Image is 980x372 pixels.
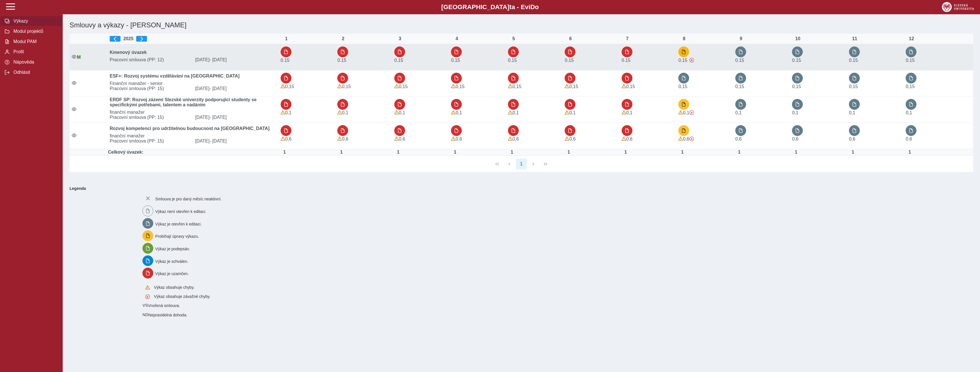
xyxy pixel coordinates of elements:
[337,110,342,115] span: Výkaz obsahuje upozornění.
[285,84,294,89] span: Úvazek : 1,2 h / den. 6 h / týden.
[847,150,859,155] div: Úvazek : 8 h / den. 40 h / týden.
[565,84,569,89] span: Výkaz obsahuje upozornění.
[451,84,456,89] span: Výkaz obsahuje upozornění.
[12,70,58,75] span: Odhlásit
[735,137,742,141] span: Úvazek : 4,8 h / den. 24 h / týden.
[735,110,742,115] span: Úvazek : 0,8 h / den. 4 h / týden.
[626,110,632,115] span: Úvazek : 0,8 h / den. 4 h / týden.
[849,36,860,41] div: 11
[622,137,626,141] span: Výkaz obsahuje upozornění.
[193,86,278,91] span: [DATE]
[622,36,633,41] div: 7
[154,294,210,299] span: Výkaz obsahuje závažné chyby.
[689,58,694,62] span: Výkaz obsahuje závažné chyby.
[451,58,460,63] span: Úvazek : 1,2 h / den. 6 h / týden.
[565,58,573,63] span: Úvazek : 1,2 h / den. 6 h / týden.
[107,110,278,115] span: finanční manažer
[678,58,687,63] span: Úvazek : 1,2 h / den. 6 h / týden.
[342,84,351,89] span: Úvazek : 1,2 h / den. 6 h / týden.
[451,137,456,141] span: Výkaz obsahuje upozornění.
[72,107,76,111] i: Smlouva je aktivní
[735,84,744,89] span: Úvazek : 1,2 h / den. 6 h / týden.
[193,139,278,144] span: [DATE]
[12,39,58,44] span: Modul PAM
[565,36,576,41] div: 6
[792,84,801,89] span: Úvazek : 1,2 h / den. 6 h / týden.
[509,3,511,11] span: t
[513,137,519,141] span: Úvazek : 4,8 h / den. 24 h / týden.
[689,137,694,141] span: Výkaz obsahuje závažné chyby.
[281,58,289,63] span: Úvazek : 1,2 h / den. 6 h / týden.
[620,150,631,155] div: Úvazek : 8 h / den. 40 h / týden.
[155,259,188,263] span: Výkaz je schválen.
[110,74,240,78] b: ESF+: Rozvoj systému vzdělávání na [GEOGRAPHIC_DATA]
[569,84,578,89] span: Úvazek : 1,2 h / den. 6 h / týden.
[281,137,285,141] span: Výkaz obsahuje upozornění.
[622,58,630,63] span: Úvazek : 1,2 h / den. 6 h / týden.
[72,54,76,59] i: Smlouva je aktivní
[342,110,348,115] span: Úvazek : 0,8 h / den. 4 h / týden.
[735,36,747,41] div: 9
[12,60,58,65] span: Nápověda
[107,115,193,120] span: Pracovní smlouva (PP: 15)
[942,2,974,12] img: logo_web_su.png
[735,58,744,63] span: Úvazek : 1,2 h / den. 6 h / týden.
[792,137,798,141] span: Úvazek : 4,8 h / den. 24 h / týden.
[683,110,689,115] span: Úvazek : 0,8 h / den. 4 h / týden.
[142,303,148,308] span: Smlouva vnořená do kmene
[456,84,464,89] span: Úvazek : 1,2 h / den. 6 h / týden.
[193,115,278,120] span: [DATE]
[451,36,462,41] div: 4
[622,84,626,89] span: Výkaz obsahuje upozornění.
[209,115,226,120] span: - [DATE]
[626,137,632,141] span: Úvazek : 4,8 h / den. 24 h / týden.
[110,50,147,55] b: Kmenový úvazek
[72,133,76,138] i: Smlouva je aktivní
[792,58,801,63] span: Úvazek : 1,2 h / den. 6 h / týden.
[148,313,187,317] span: Nepravidelná dohoda.
[904,150,915,155] div: Úvazek : 8 h / den. 40 h / týden.
[513,84,521,89] span: Úvazek : 1,2 h / den. 6 h / týden.
[281,110,285,115] span: Výkaz obsahuje upozornění.
[849,58,858,63] span: Úvazek : 1,2 h / den. 6 h / týden.
[734,150,745,155] div: Úvazek : 8 h / den. 40 h / týden.
[508,36,519,41] div: 5
[279,150,290,155] div: Úvazek : 8 h / den. 40 h / týden.
[110,36,276,42] div: 2025
[451,110,456,115] span: Výkaz obsahuje upozornění.
[626,84,635,89] span: Úvazek : 1,2 h / den. 6 h / týden.
[399,137,405,141] span: Úvazek : 4,8 h / den. 24 h / týden.
[569,110,575,115] span: Úvazek : 0,8 h / den. 4 h / týden.
[516,158,527,169] button: 1
[513,110,519,115] span: Úvazek : 0,8 h / den. 4 h / týden.
[906,36,917,41] div: 12
[530,3,535,11] span: D
[678,84,687,89] span: Úvazek : 1,2 h / den. 6 h / týden.
[12,19,58,24] span: Výkazy
[906,84,914,89] span: Úvazek : 1,2 h / den. 6 h / týden.
[683,137,689,141] span: Úvazek : 4,8 h / den. 24 h / týden.
[849,137,855,141] span: Úvazek : 4,8 h / den. 24 h / týden.
[456,110,462,115] span: Úvazek : 0,8 h / den. 4 h / týden.
[17,3,963,11] b: [GEOGRAPHIC_DATA] a - Evi
[337,58,346,63] span: Úvazek : 1,2 h / den. 6 h / týden.
[12,49,58,54] span: Profil
[155,221,202,226] span: Výkaz je otevřen k editaci.
[67,184,971,193] b: Legenda
[508,137,513,141] span: Výkaz obsahuje upozornění.
[155,247,190,251] span: Výkaz je podepsán.
[107,81,278,86] span: Finanční manažer - senior
[285,137,291,141] span: Úvazek : 4,8 h / den. 24 h / týden.
[281,84,285,89] span: Výkaz obsahuje upozornění.
[535,3,539,11] span: o
[155,271,189,276] span: Výkaz je uzamčen.
[281,36,292,41] div: 1
[508,58,517,63] span: Úvazek : 1,2 h / den. 6 h / týden.
[193,57,278,62] span: [DATE]
[622,110,626,115] span: Výkaz obsahuje upozornění.
[394,110,399,115] span: Výkaz obsahuje upozornění.
[565,110,569,115] span: Výkaz obsahuje upozornění.
[790,150,802,155] div: Úvazek : 8 h / den. 40 h / týden.
[394,84,399,89] span: Výkaz obsahuje upozornění.
[342,137,348,141] span: Úvazek : 4,8 h / den. 24 h / týden.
